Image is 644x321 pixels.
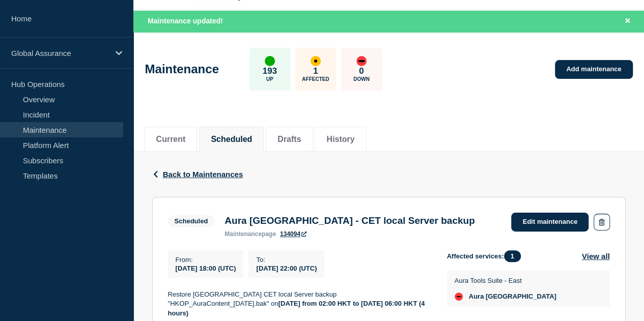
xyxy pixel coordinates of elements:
[359,66,363,76] p: 0
[152,170,243,179] button: Back to Maintenances
[168,290,431,318] p: Restore [GEOGRAPHIC_DATA] CET local Server backup "HKOP_AuraContent_[DATE].bak" on
[225,215,474,226] h3: Aura [GEOGRAPHIC_DATA] - CET local Server backup
[225,230,276,238] p: page
[211,135,252,144] button: Scheduled
[256,265,317,272] span: [DATE] 22:00 (UTC)
[582,250,610,262] button: View all
[163,170,243,179] span: Back to Maintenances
[168,215,215,227] span: Scheduled
[176,256,236,264] p: From :
[511,213,589,231] a: Edit maintenance
[469,293,556,301] span: Aura [GEOGRAPHIC_DATA]
[353,76,370,82] p: Down
[621,15,634,27] button: Close banner
[302,76,329,82] p: Affected
[225,230,262,238] span: maintenance
[266,76,273,82] p: Up
[256,256,317,264] p: To :
[148,17,223,25] span: Maintenance updated!
[277,135,301,144] button: Drafts
[455,293,463,301] div: down
[455,277,556,284] p: Aura Tools Suite - East
[176,265,236,272] span: [DATE] 18:00 (UTC)
[156,135,186,144] button: Current
[145,62,219,76] h1: Maintenance
[265,56,275,66] div: up
[504,250,521,262] span: 1
[311,56,321,66] div: affected
[280,230,306,238] a: 134094
[263,66,277,76] p: 193
[447,250,526,262] span: Affected services:
[326,135,354,144] button: History
[313,66,318,76] p: 1
[168,300,427,316] strong: [DATE] from 02:00 HKT to [DATE] 06:00 HKT (4 hours)
[11,49,109,57] p: Global Assurance
[555,60,632,79] a: Add maintenance
[356,56,367,66] div: down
